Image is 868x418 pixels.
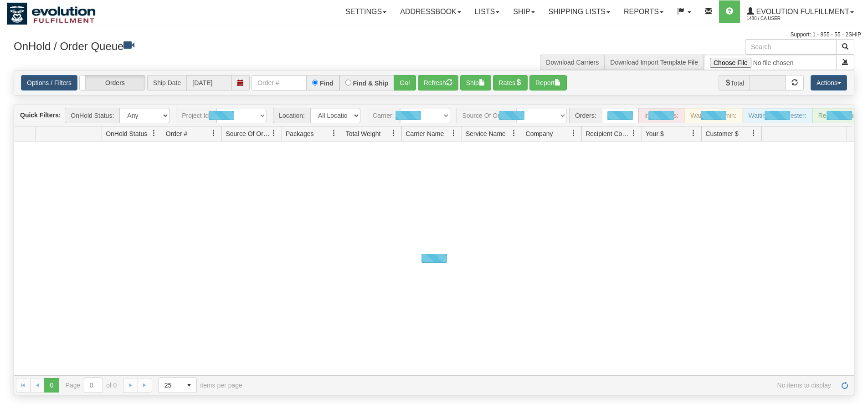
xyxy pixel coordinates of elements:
[273,108,310,123] span: Location:
[506,126,522,141] a: Service Name filter column settings
[286,129,313,138] span: Packages
[638,108,684,123] div: In Progress:
[746,126,761,141] a: Customer $ filter column settings
[106,129,147,138] span: OnHold Status
[226,129,270,138] span: Source Of Order
[812,108,866,123] div: Ready to Ship:
[206,126,221,141] a: Order # filter column settings
[166,129,187,138] span: Order #
[617,0,670,23] a: Reports
[266,126,282,141] a: Source Of Order filter column settings
[602,108,638,123] div: New:
[811,75,847,91] button: Actions
[460,75,491,91] button: Ship
[252,75,306,91] input: Order #
[7,2,96,25] img: logo1488.jpg
[569,108,602,123] span: Orders:
[353,80,389,86] label: Find & Ship
[164,381,176,390] span: 25
[146,126,162,141] a: OnHold Status filter column settings
[386,126,401,141] a: Total Weight filter column settings
[20,111,61,120] label: Quick Filters:
[646,129,664,138] span: Your $
[837,378,852,393] a: Refresh
[506,0,541,23] a: Ship
[836,39,854,55] button: Search
[847,162,867,255] iframe: chat widget
[44,378,59,393] span: Page 0
[566,126,581,141] a: Company filter column settings
[542,0,617,23] a: Shipping lists
[418,75,458,91] button: Refresh
[754,8,849,15] span: Evolution Fulfillment
[719,75,750,91] span: Total
[586,129,630,138] span: Recipient Country
[466,129,506,138] span: Service Name
[446,126,462,141] a: Carrier Name filter column settings
[320,80,334,86] label: Find
[80,76,145,90] label: Orders
[394,75,416,91] button: Go!
[747,14,815,23] span: 1488 / CA User
[159,378,197,393] span: Page sizes drop down
[326,126,342,141] a: Packages filter column settings
[740,0,861,23] a: Evolution Fulfillment 1488 / CA User
[255,382,831,389] span: No items to display
[743,108,812,123] div: Waiting - Requester:
[346,129,381,138] span: Total Weight
[159,378,242,393] span: items per page
[147,75,186,91] span: Ship Date
[686,126,701,141] a: Your $ filter column settings
[529,75,567,91] button: Report
[704,55,837,70] input: Import
[339,0,393,23] a: Settings
[7,31,861,39] div: Support: 1 - 855 - 55 - 2SHIP
[65,108,119,123] span: OnHold Status:
[546,59,599,66] a: Download Carriers
[14,105,854,126] div: grid toolbar
[406,129,444,138] span: Carrier Name
[393,0,468,23] a: Addressbook
[705,129,738,138] span: Customer $
[610,59,698,66] a: Download Import Template File
[21,75,77,91] a: Options / Filters
[526,129,553,138] span: Company
[66,378,117,393] span: Page of 0
[182,378,196,393] span: select
[745,39,837,55] input: Search
[493,75,528,91] button: Rates
[468,0,506,23] a: Lists
[626,126,642,141] a: Recipient Country filter column settings
[684,108,742,123] div: Waiting - Admin:
[14,39,427,52] h3: OnHold / Order Queue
